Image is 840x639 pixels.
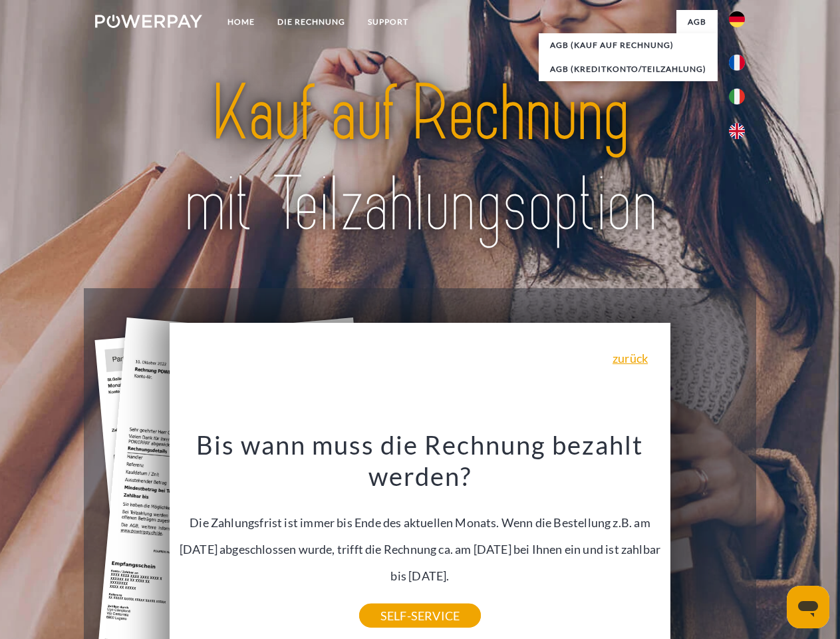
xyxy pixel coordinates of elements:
[676,10,718,34] a: agb
[356,10,420,34] a: SUPPORT
[539,33,718,57] a: AGB (Kauf auf Rechnung)
[178,429,663,616] div: Die Zahlungsfrist ist immer bis Ende des aktuellen Monats. Wenn die Bestellung z.B. am [DATE] abg...
[613,352,648,364] a: zurück
[787,586,829,628] iframe: Schaltfläche zum Öffnen des Messaging-Fensters
[95,15,202,28] img: logo-powerpay-white.svg
[127,64,713,255] img: title-powerpay_de.svg
[539,57,718,81] a: AGB (Kreditkonto/Teilzahlung)
[729,55,745,71] img: fr
[216,10,266,34] a: Home
[729,123,745,139] img: en
[359,604,481,628] a: SELF-SERVICE
[178,429,663,493] h3: Bis wann muss die Rechnung bezahlt werden?
[266,10,356,34] a: DIE RECHNUNG
[729,89,745,105] img: it
[729,11,745,27] img: de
